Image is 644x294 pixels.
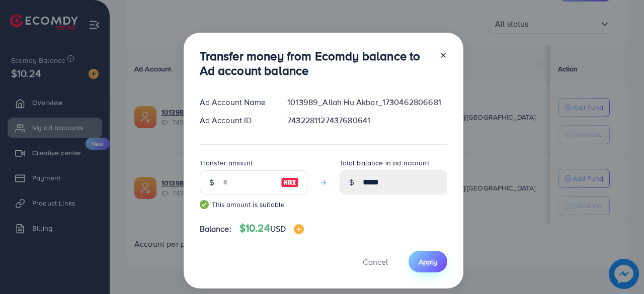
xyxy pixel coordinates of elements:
span: Cancel [363,256,388,267]
div: 7432281127437680641 [279,115,455,126]
img: image [281,176,299,188]
img: guide [200,200,209,209]
small: This amount is suitable [200,200,307,210]
h3: Transfer money from Ecomdy balance to Ad account balance [200,49,431,78]
div: Ad Account Name [192,96,280,108]
div: Ad Account ID [192,115,280,126]
label: Total balance in ad account [340,158,429,168]
span: Apply [419,257,437,267]
img: image [294,224,304,234]
label: Transfer amount [200,158,253,168]
h4: $10.24 [239,222,304,235]
button: Cancel [350,251,400,272]
span: USD [270,223,286,234]
button: Apply [409,251,447,272]
div: 1013989_Allah Hu Akbar_1730462806681 [279,96,455,108]
span: Balance: [200,223,231,235]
